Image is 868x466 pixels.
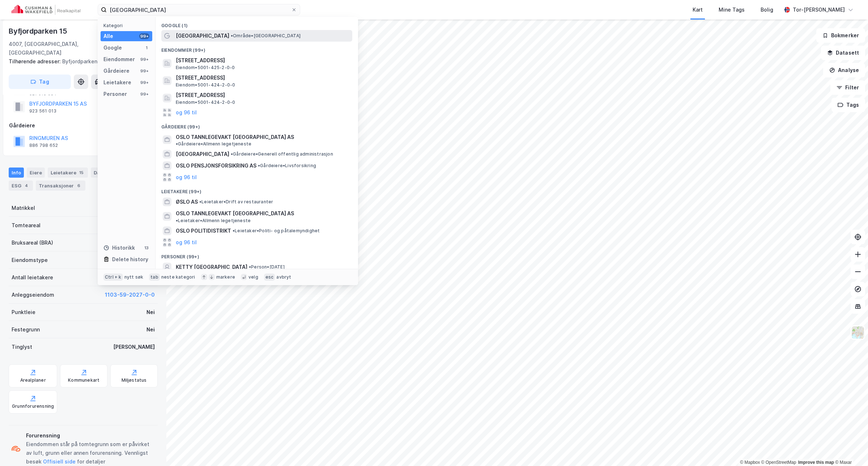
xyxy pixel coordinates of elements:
span: OSLO PENSJONSFORSIKRING AS [176,161,256,170]
div: Alle [103,32,113,41]
span: Gårdeiere • Livsforsikring [258,163,316,169]
div: Mine Tags [719,5,745,14]
div: Info [9,168,24,178]
div: Kommunekart [68,377,99,383]
div: Transaksjoner [36,181,85,191]
input: Søk på adresse, matrikkel, gårdeiere, leietakere eller personer [107,4,291,15]
span: ØSLO AS [176,198,198,206]
div: neste kategori [161,274,195,280]
div: Eiendommen står på tomtegrunn som er påvirket av luft, grunn eller annen forurensning. Vennligst ... [26,440,155,466]
span: Tilhørende adresser: [9,58,62,64]
span: [STREET_ADDRESS] [176,73,349,82]
span: [STREET_ADDRESS] [176,91,349,99]
button: Datasett [821,46,865,60]
span: Gårdeiere • Allmenn legetjeneste [176,141,251,147]
span: Person • [DATE] [249,264,285,270]
img: Z [851,326,865,339]
img: cushman-wakefield-realkapital-logo.202ea83816669bd177139c58696a8fa1.svg [12,5,80,15]
span: Gårdeiere • Generell offentlig administrasjon [231,151,333,157]
div: 99+ [139,91,149,97]
div: Miljøstatus [122,377,147,383]
span: OSLO POLITIDISTRIKT [176,226,231,235]
div: 4007, [GEOGRAPHIC_DATA], [GEOGRAPHIC_DATA] [9,40,100,57]
button: Analyse [823,63,865,77]
div: [PERSON_NAME] [113,343,155,351]
div: velg [248,274,258,280]
div: Personer (99+) [156,248,358,261]
span: • [231,33,233,38]
div: 13 [144,245,149,251]
button: Tags [831,98,865,112]
a: Improve this map [798,460,834,465]
div: tab [149,274,160,281]
div: Punktleie [12,308,35,317]
div: 99+ [139,56,149,62]
span: KETTY [GEOGRAPHIC_DATA] [176,263,247,271]
div: Eiendommer (99+) [156,42,358,55]
div: Kategori [103,23,152,28]
button: og 96 til [176,173,197,182]
span: • [249,264,251,270]
span: [GEOGRAPHIC_DATA] [176,31,229,40]
div: Historikk [103,243,135,252]
div: Grunnforurensning [12,403,54,409]
span: • [258,163,260,168]
span: [STREET_ADDRESS] [176,56,349,65]
div: 15 [78,169,85,176]
div: 1 [144,45,149,51]
span: • [176,141,178,147]
div: 6 [75,182,82,189]
div: markere [216,274,235,280]
div: Tomteareal [12,221,41,230]
div: Kontrollprogram for chat [832,431,868,466]
span: OSLO TANNLEGEVAKT [GEOGRAPHIC_DATA] AS [176,133,294,141]
div: Google [103,43,122,52]
div: esc [264,274,275,281]
a: Mapbox [740,460,760,465]
div: Tinglyst [12,343,32,351]
div: Leietakere (99+) [156,183,358,196]
span: Eiendom • 5001-424-2-0-0 [176,99,235,105]
button: Filter [830,80,865,95]
div: Nei [146,325,155,334]
div: Google (1) [156,17,358,30]
div: Ctrl + k [103,274,123,281]
div: 99+ [139,33,149,39]
div: avbryt [276,274,291,280]
iframe: Chat Widget [832,431,868,466]
button: 1103-59-2027-0-0 [105,291,155,299]
button: og 96 til [176,238,197,247]
span: Leietaker • Politi- og påtalemyndighet [233,228,320,234]
div: Leietakere [103,78,131,87]
div: 4 [23,182,30,189]
div: 99+ [139,80,149,85]
span: [GEOGRAPHIC_DATA] [176,150,229,158]
div: 886 798 652 [29,143,58,148]
div: Gårdeiere [9,121,157,130]
div: Matrikkel [12,204,35,212]
button: Tag [9,75,71,89]
div: Delete history [112,255,148,264]
a: OpenStreetMap [761,460,796,465]
div: Byfjordparken 15 [9,25,69,37]
div: Eiendomstype [12,256,48,264]
span: • [176,218,178,223]
span: Leietaker • Drift av restauranter [199,199,273,205]
div: nytt søk [124,274,144,280]
div: Eiendommer [103,55,135,64]
div: Datasett [91,168,127,178]
div: Nei [146,308,155,317]
div: Bolig [761,5,773,14]
div: ESG [9,181,33,191]
div: 923 561 013 [29,108,56,114]
span: Eiendom • 5001-424-2-0-0 [176,82,235,88]
span: Leietaker • Allmenn legetjeneste [176,218,251,224]
span: Område • [GEOGRAPHIC_DATA] [231,33,301,39]
div: Anleggseiendom [12,291,54,299]
button: Bokmerker [816,28,865,43]
div: Festegrunn [12,325,40,334]
div: Bruksareal (BRA) [12,238,53,247]
div: Personer [103,90,127,98]
span: • [231,151,233,157]
div: Kart [693,5,703,14]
